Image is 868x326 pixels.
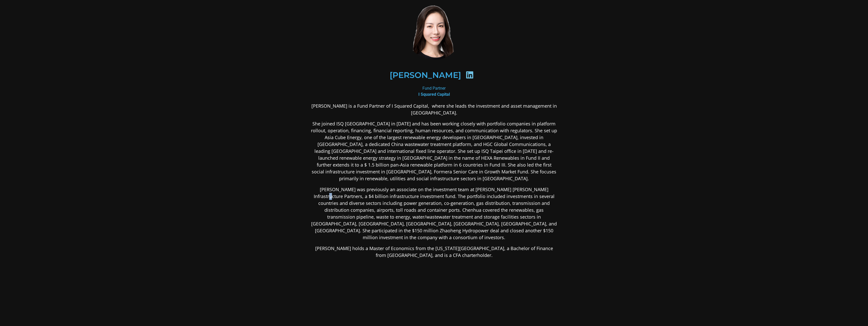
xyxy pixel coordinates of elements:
[311,186,558,241] p: [PERSON_NAME] was previously an associate on the investment team at [PERSON_NAME] [PERSON_NAME] I...
[311,245,558,259] p: [PERSON_NAME] holds a Master of Economics from the [US_STATE][GEOGRAPHIC_DATA], a Bachelor of Fin...
[418,92,450,97] b: I Squared Capital
[311,85,558,97] div: Fund Partner
[311,120,558,182] p: She joined ISQ [GEOGRAPHIC_DATA] in [DATE] and has been working closely with portfolio companies ...
[390,71,461,79] h2: [PERSON_NAME]
[311,103,558,116] p: [PERSON_NAME] is a Fund Partner of I Squared Capital, where she leads the investment and asset ma...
